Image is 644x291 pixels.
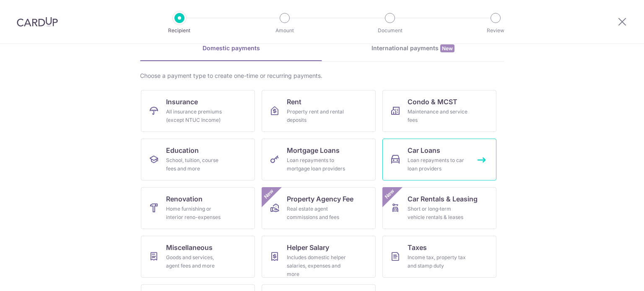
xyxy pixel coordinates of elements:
[408,97,457,107] span: Condo & MCST
[262,187,376,229] a: Property Agency FeeReal estate agent commissions and feesNew
[408,205,468,221] div: Short or long‑term vehicle rentals & leases
[141,187,255,229] a: RenovationHome furnishing or interior reno-expenses
[166,253,226,270] div: Goods and services, agent fees and more
[408,242,427,252] span: Taxes
[287,97,301,107] span: Rent
[287,242,329,252] span: Helper Salary
[262,187,276,201] span: New
[322,44,504,53] div: International payments
[254,26,316,35] p: Amount
[166,205,226,221] div: Home furnishing or interior reno-expenses
[408,194,478,204] span: Car Rentals & Leasing
[166,145,199,155] span: Education
[166,108,226,124] div: All insurance premiums (except NTUC Income)
[287,156,347,173] div: Loan repayments to mortgage loan providers
[382,139,496,180] a: Car LoansLoan repayments to car loan providers
[262,139,376,180] a: Mortgage LoansLoan repayments to mortgage loan providers
[141,236,255,278] a: MiscellaneousGoods and services, agent fees and more
[382,236,496,278] a: TaxesIncome tax, property tax and stamp duty
[141,90,255,132] a: InsuranceAll insurance premiums (except NTUC Income)
[141,139,255,180] a: EducationSchool, tuition, course fees and more
[166,156,226,173] div: School, tuition, course fees and more
[287,253,347,278] div: Includes domestic helper salaries, expenses and more
[465,26,527,35] p: Review
[382,90,496,132] a: Condo & MCSTMaintenance and service fees
[382,187,496,229] a: Car Rentals & LeasingShort or long‑term vehicle rentals & leasesNew
[287,205,347,221] div: Real estate agent commissions and fees
[148,26,210,35] p: Recipient
[166,242,213,252] span: Miscellaneous
[262,90,376,132] a: RentProperty rent and rental deposits
[166,97,198,107] span: Insurance
[287,145,340,155] span: Mortgage Loans
[408,253,468,270] div: Income tax, property tax and stamp duty
[287,108,347,124] div: Property rent and rental deposits
[17,17,58,27] img: CardUp
[383,187,397,201] span: New
[440,44,454,52] span: New
[166,194,203,204] span: Renovation
[262,236,376,278] a: Helper SalaryIncludes domestic helper salaries, expenses and more
[140,72,504,80] div: Choose a payment type to create one-time or recurring payments.
[408,156,468,173] div: Loan repayments to car loan providers
[408,145,440,155] span: Car Loans
[287,194,353,204] span: Property Agency Fee
[140,44,322,52] div: Domestic payments
[359,26,421,35] p: Document
[408,108,468,124] div: Maintenance and service fees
